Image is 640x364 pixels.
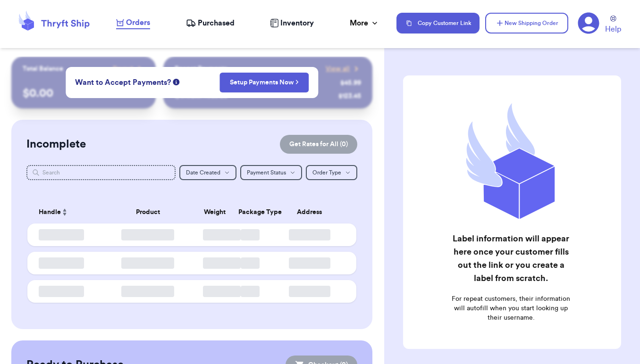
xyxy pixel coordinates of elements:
[198,17,235,29] span: Purchased
[605,16,621,35] a: Help
[326,64,350,74] span: View all
[326,64,361,74] a: View all
[98,201,197,223] th: Product
[270,17,314,29] a: Inventory
[247,170,286,175] span: Payment Status
[605,24,621,35] span: Help
[338,91,361,101] div: $ 123.45
[186,170,220,175] span: Date Created
[23,86,144,101] p: $ 0.00
[312,170,341,175] span: Order Type
[306,165,357,180] button: Order Type
[451,232,572,285] h2: Label information will appear here once your customer fills out the link or you create a label fr...
[350,17,379,29] div: More
[451,294,572,323] p: For repeat customers, their information will autofill when you start looking up their username.
[179,165,236,180] button: Date Created
[280,135,357,154] button: Get Rates for All (0)
[75,77,171,88] span: Want to Accept Payments?
[113,64,144,74] a: Payout
[186,17,235,29] a: Purchased
[26,137,86,152] h2: Incomplete
[220,73,309,92] button: Setup Payments Now
[175,64,227,74] p: Recent Payments
[39,207,61,217] span: Handle
[116,17,150,29] a: Orders
[230,78,299,87] a: Setup Payments Now
[113,64,133,74] span: Payout
[61,207,68,218] button: Sort ascending
[396,13,480,33] button: Copy Customer Link
[126,17,150,28] span: Orders
[197,201,233,223] th: Weight
[340,78,361,88] div: $ 45.99
[485,13,568,33] button: New Shipping Order
[26,165,176,180] input: Search
[280,17,314,29] span: Inventory
[268,201,356,223] th: Address
[240,165,302,180] button: Payment Status
[233,201,268,223] th: Package Type
[23,64,63,74] p: Total Balance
